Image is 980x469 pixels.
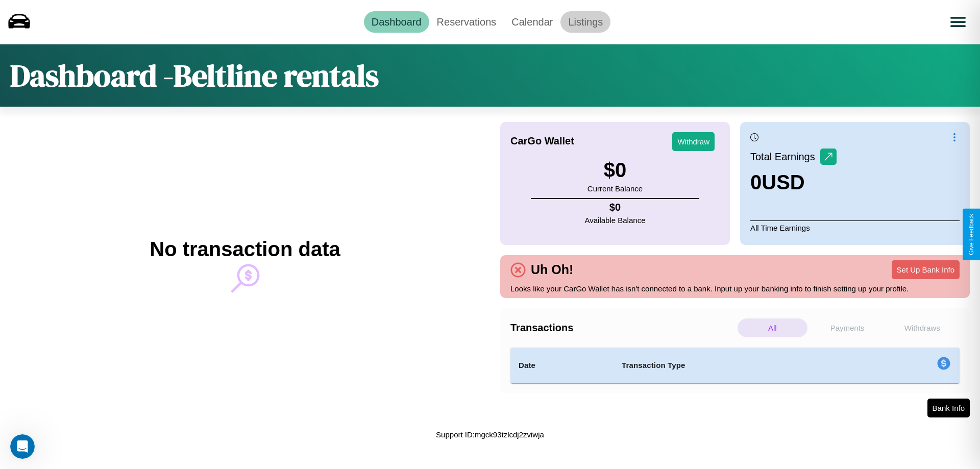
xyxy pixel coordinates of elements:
[944,8,972,36] button: Open menu
[504,11,560,33] a: Calendar
[510,348,960,383] table: simple table
[892,260,960,279] button: Set Up Bank Info
[585,202,646,213] h4: $ 0
[587,159,643,182] h3: $ 0
[510,282,960,295] p: Looks like your CarGo Wallet has isn't connected to a bank. Input up your banking info to finish ...
[510,135,574,147] h4: CarGo Wallet
[526,262,578,277] h4: Uh Oh!
[622,359,853,372] h4: Transaction Type
[364,11,429,33] a: Dashboard
[750,147,820,166] p: Total Earnings
[436,428,544,441] p: Support ID: mgck93tzlcdj2zviwja
[10,55,379,96] h1: Dashboard - Beltline rentals
[560,11,610,33] a: Listings
[10,434,35,459] iframe: Intercom live chat
[519,359,605,372] h4: Date
[738,318,807,337] p: All
[750,171,837,194] h3: 0 USD
[429,11,504,33] a: Reservations
[750,220,960,235] p: All Time Earnings
[510,322,735,334] h4: Transactions
[813,318,883,337] p: Payments
[927,399,970,417] button: Bank Info
[887,318,957,337] p: Withdraws
[968,214,975,255] div: Give Feedback
[150,238,340,261] h2: No transaction data
[585,213,646,227] p: Available Balance
[587,182,643,195] p: Current Balance
[672,132,715,151] button: Withdraw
